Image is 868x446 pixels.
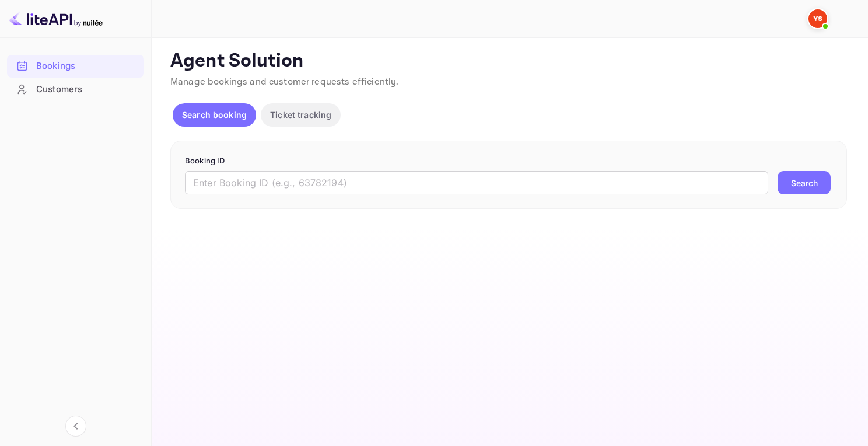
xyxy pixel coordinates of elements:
div: Customers [7,78,144,101]
div: Bookings [7,55,144,78]
p: Ticket tracking [270,109,331,121]
p: Agent Solution [170,50,847,73]
input: Enter Booking ID (e.g., 63782194) [185,171,768,194]
button: Collapse navigation [65,416,86,437]
img: Yandex Support [808,9,827,28]
p: Booking ID [185,155,832,167]
img: LiteAPI logo [9,9,103,28]
div: Bookings [36,60,138,73]
a: Bookings [7,55,144,76]
p: Search booking [182,109,247,121]
div: Customers [36,83,138,96]
span: Manage bookings and customer requests efficiently. [170,76,399,88]
a: Customers [7,78,144,100]
button: Search [778,171,831,194]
